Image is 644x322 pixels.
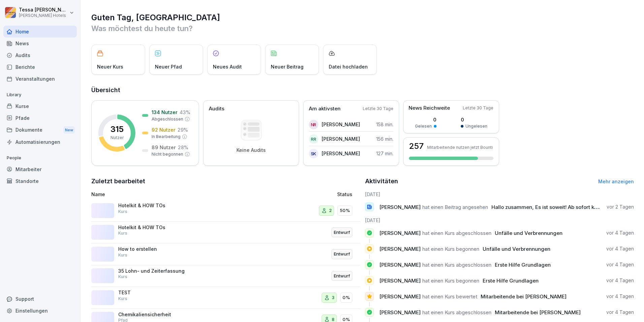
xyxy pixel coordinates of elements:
[3,293,77,305] div: Support
[3,61,77,73] a: Berichte
[3,26,77,37] a: Home
[379,262,421,268] span: [PERSON_NAME]
[63,126,75,134] div: New
[379,293,421,300] span: [PERSON_NAME]
[178,144,188,151] p: 28 %
[606,245,634,252] p: vor 4 Tagen
[422,309,491,316] span: hat einen Kurs abgeschlossen
[3,136,77,148] a: Automatisierungen
[118,290,186,296] p: TEST
[337,191,352,198] p: Status
[110,125,124,133] p: 315
[91,243,360,265] a: How to erstellenKursEntwurf
[152,144,176,151] p: 89 Nutzer
[118,252,127,258] p: Kurs
[91,287,360,309] a: TESTKurs30%
[3,73,77,85] div: Veranstaltungen
[495,309,581,316] span: Mitarbeitende bei [PERSON_NAME]
[3,153,77,163] p: People
[334,229,350,236] p: Entwurf
[607,204,634,210] p: vor 2 Tagen
[152,109,178,116] p: 134 Nutzer
[110,135,124,141] p: Nutzer
[481,293,567,300] span: Mitarbeitende bei [PERSON_NAME]
[379,309,421,316] span: [PERSON_NAME]
[365,177,398,186] h2: Aktivitäten
[483,246,550,252] span: Unfälle und Verbrennungen
[152,126,175,133] p: 92 Nutzer
[606,261,634,268] p: vor 4 Tagen
[3,175,77,187] a: Standorte
[118,209,127,215] p: Kurs
[152,151,183,157] p: Nicht begonnen
[91,222,360,244] a: Hotelkit & HOW TOsKursEntwurf
[427,145,493,150] p: Mitarbeitende nutzen jetzt Bounti
[91,85,634,95] h2: Übersicht
[376,121,393,128] p: 158 min.
[91,23,634,34] p: Was möchtest du heute tun?
[379,204,421,210] span: [PERSON_NAME]
[379,246,421,252] span: [PERSON_NAME]
[379,230,421,236] span: [PERSON_NAME]
[606,293,634,300] p: vor 4 Tagen
[309,134,318,144] div: RR
[334,273,350,279] p: Entwurf
[118,246,186,252] p: How to erstellen
[178,126,188,133] p: 29 %
[422,293,477,300] span: hat einen Kurs bewertet
[606,309,634,316] p: vor 4 Tagen
[363,106,393,112] p: Letzte 30 Tage
[422,204,488,210] span: hat einen Beitrag angesehen
[309,105,341,113] p: Am aktivsten
[3,163,77,175] a: Mitarbeiter
[209,105,224,113] p: Audits
[495,262,551,268] span: Erste Hilfe Grundlagen
[422,230,491,236] span: hat einen Kurs abgeschlossen
[213,63,242,70] p: Neues Audit
[236,147,266,153] p: Keine Audits
[118,312,186,318] p: Chemikaliensicherheit
[340,207,350,214] p: 50%
[19,7,68,13] p: Tessa [PERSON_NAME]
[3,305,77,317] div: Einstellungen
[91,191,260,198] p: Name
[97,63,123,70] p: Neuer Kurs
[322,150,360,157] p: [PERSON_NAME]
[461,116,487,123] p: 0
[322,121,360,128] p: [PERSON_NAME]
[365,191,634,198] h6: [DATE]
[422,277,479,284] span: hat einen Kurs begonnen
[3,37,77,49] a: News
[309,120,318,129] div: NR
[376,150,393,157] p: 127 min.
[3,100,77,112] a: Kurse
[322,135,360,142] p: [PERSON_NAME]
[152,116,183,122] p: Abgeschlossen
[365,217,634,224] h6: [DATE]
[606,277,634,284] p: vor 4 Tagen
[376,135,393,142] p: 156 min.
[409,104,450,112] p: News Reichweite
[606,230,634,236] p: vor 4 Tagen
[415,116,437,123] p: 0
[91,200,360,222] a: Hotelkit & HOW TOsKurs250%
[465,123,487,129] p: Ungelesen
[118,296,127,302] p: Kurs
[598,179,634,184] a: Mehr anzeigen
[118,274,127,280] p: Kurs
[332,294,334,301] p: 3
[3,49,77,61] div: Audits
[463,105,493,111] p: Letzte 30 Tage
[329,207,332,214] p: 2
[91,12,634,23] h1: Guten Tag, [GEOGRAPHIC_DATA]
[3,89,77,100] p: Library
[422,246,479,252] span: hat einen Kurs begonnen
[3,112,77,124] div: Pfade
[483,277,539,284] span: Erste Hilfe Grundlagen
